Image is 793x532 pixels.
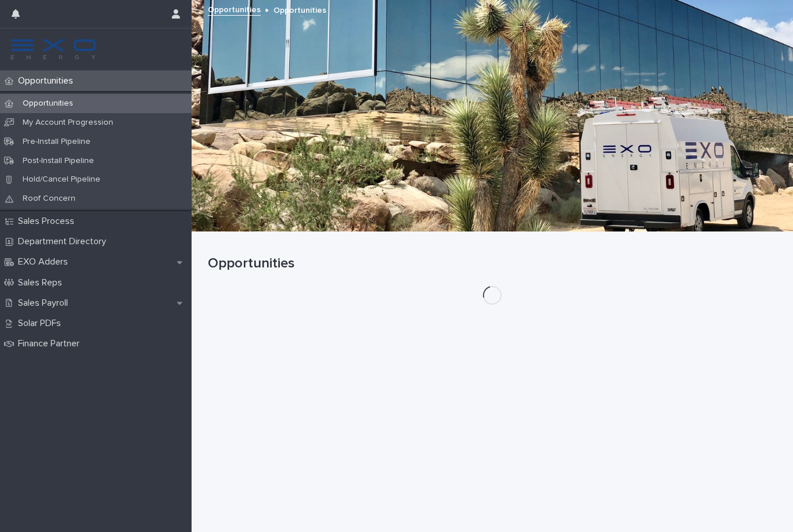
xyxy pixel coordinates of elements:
[13,156,103,166] p: Post-Install Pipeline
[13,236,116,247] p: Department Directory
[13,318,70,329] p: Solar PDFs
[13,256,77,267] p: EXO Adders
[13,175,110,184] p: Hold/Cancel Pipeline
[13,298,77,309] p: Sales Payroll
[13,99,82,108] p: Opportunities
[13,194,85,204] p: Roof Concern
[208,255,777,272] h1: Opportunities
[13,137,100,147] p: Pre-Install Pipeline
[13,216,84,227] p: Sales Process
[13,75,82,86] p: Opportunities
[273,3,326,16] p: Opportunities
[208,2,261,16] a: Opportunities
[13,277,71,288] p: Sales Reps
[13,118,122,128] p: My Account Progression
[13,338,89,349] p: Finance Partner
[9,38,98,61] img: FKS5r6ZBThi8E5hshIGi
